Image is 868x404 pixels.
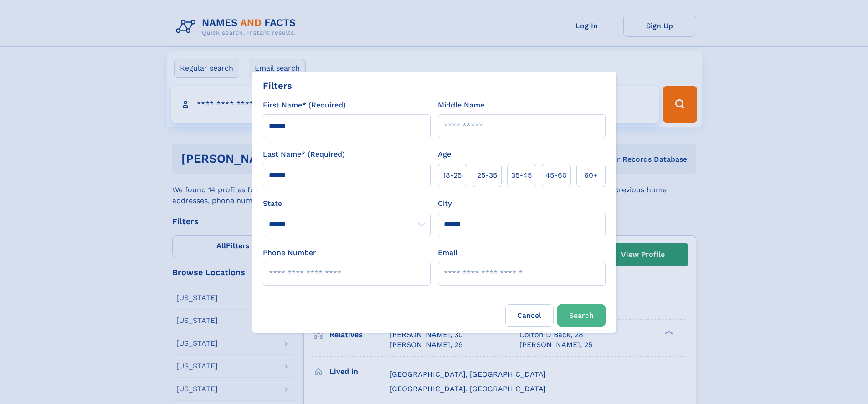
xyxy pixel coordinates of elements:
[263,100,346,111] label: First Name* (Required)
[438,247,457,258] label: Email
[263,198,431,209] label: State
[505,304,554,327] label: Cancel
[584,170,598,181] span: 60+
[263,149,345,160] label: Last Name* (Required)
[477,170,497,181] span: 25‑35
[557,304,606,327] button: Search
[545,170,567,181] span: 45‑60
[438,100,484,111] label: Middle Name
[263,247,316,258] label: Phone Number
[263,79,292,92] div: Filters
[438,198,452,209] label: City
[443,170,462,181] span: 18‑25
[438,149,451,160] label: Age
[511,170,532,181] span: 35‑45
